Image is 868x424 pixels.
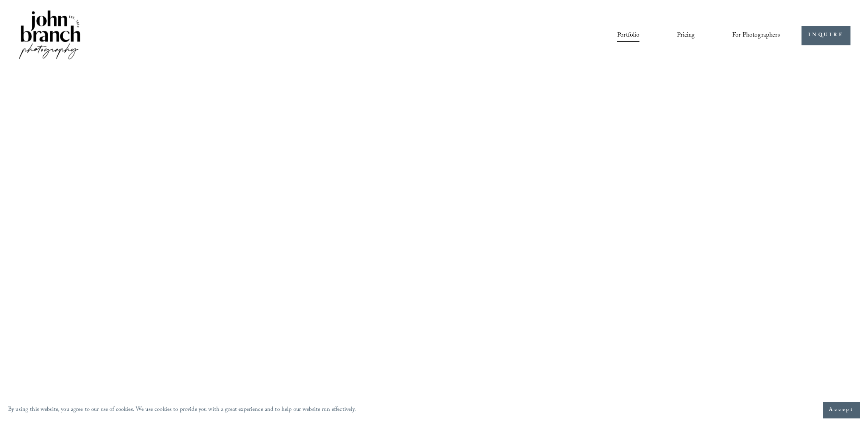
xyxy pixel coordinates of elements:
[18,9,82,62] img: John Branch IV Photography
[732,29,780,42] a: folder dropdown
[829,406,854,414] span: Accept
[677,29,695,42] a: Pricing
[8,405,356,416] p: By using this website, you agree to our use of cookies. We use cookies to provide you with a grea...
[617,29,639,42] a: Portfolio
[732,29,780,42] span: For Photographers
[823,402,860,418] button: Accept
[802,26,850,45] a: INQUIRE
